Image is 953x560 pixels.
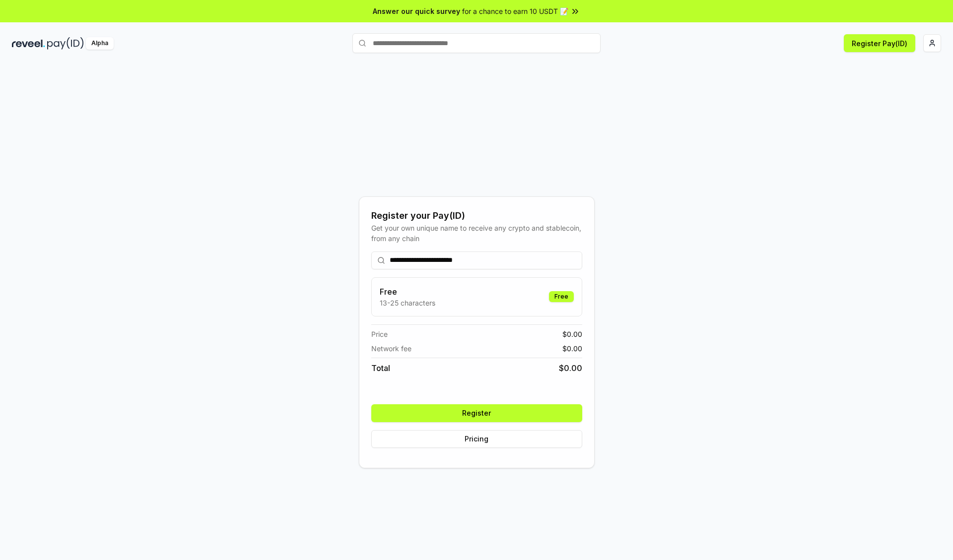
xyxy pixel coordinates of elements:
[371,430,582,448] button: Pricing
[12,37,45,50] img: reveel_dark
[371,343,411,354] span: Network fee
[380,298,435,308] p: 13-25 characters
[380,286,435,298] h3: Free
[549,291,574,302] div: Free
[371,362,390,374] span: Total
[371,223,582,244] div: Get your own unique name to receive any crypto and stablecoin, from any chain
[371,209,582,223] div: Register your Pay(ID)
[844,34,915,52] button: Register Pay(ID)
[562,329,582,339] span: $ 0.00
[371,329,388,339] span: Price
[373,6,460,16] span: Answer our quick survey
[462,6,568,16] span: for a chance to earn 10 USDT 📝
[562,343,582,354] span: $ 0.00
[86,37,114,50] div: Alpha
[559,362,582,374] span: $ 0.00
[371,404,582,422] button: Register
[47,37,84,50] img: pay_id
